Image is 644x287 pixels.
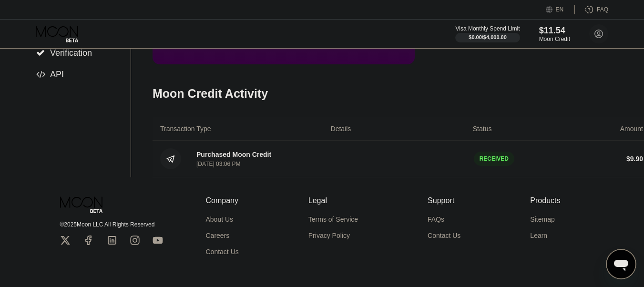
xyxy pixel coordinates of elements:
[530,215,554,223] div: Sitemap
[428,232,460,239] div: Contact Us
[606,249,636,279] iframe: Button to launch messaging window
[620,125,643,133] div: Amount
[308,196,358,205] div: Legal
[428,196,460,205] div: Support
[331,125,351,133] div: Details
[308,232,350,239] div: Privacy Policy
[50,70,64,79] span: API
[36,70,45,79] div: 
[473,125,492,133] div: Status
[36,49,45,57] div: 
[206,248,239,256] div: Contact Us
[196,161,240,167] div: [DATE] 03:06 PM
[196,151,271,158] div: Purchased Moon Credit
[206,215,234,223] div: About Us
[530,232,547,239] div: Learn
[36,70,45,79] span: 
[455,25,520,32] div: Visa Monthly Spend Limit
[539,36,570,42] div: Moon Credit
[60,221,163,228] div: © 2025 Moon LLC All Rights Reserved
[626,155,643,163] div: $ 9.90
[160,125,211,133] div: Transaction Type
[206,196,239,205] div: Company
[575,5,608,14] div: FAQ
[455,25,520,42] div: Visa Monthly Spend Limit$0.00/$4,000.00
[469,34,507,40] div: $0.00 / $4,000.00
[556,6,564,13] div: EN
[546,5,575,14] div: EN
[428,215,444,223] div: FAQs
[539,26,570,36] div: $11.54
[308,215,358,223] div: Terms of Service
[474,152,514,166] div: RECEIVED
[36,49,45,57] span: 
[539,26,570,42] div: $11.54Moon Credit
[597,6,608,13] div: FAQ
[50,48,92,58] span: Verification
[530,196,560,205] div: Products
[206,232,230,239] div: Careers
[153,87,268,101] div: Moon Credit Activity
